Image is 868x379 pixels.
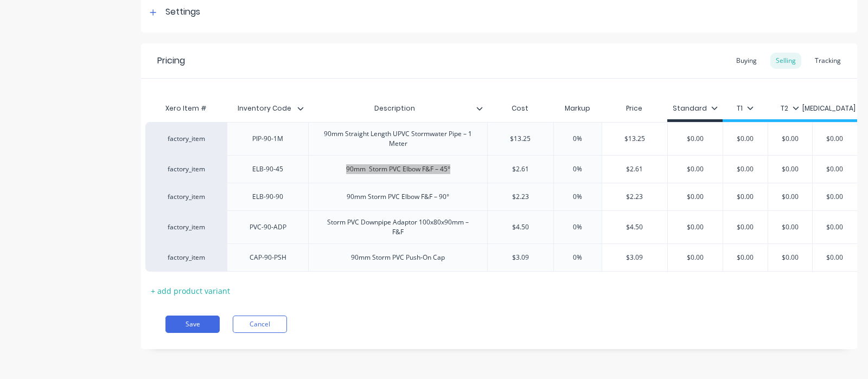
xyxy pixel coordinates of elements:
div: ELB-90-90 [241,190,295,204]
div: 90mm Storm PVC Elbow F&F – 90° [338,190,458,204]
div: Inventory Code [227,98,308,119]
div: $2.23 [602,183,668,210]
div: PIP-90-1M [241,132,295,146]
div: Markup [553,98,602,119]
div: factory_item [156,192,216,202]
div: $0.00 [763,156,817,183]
div: $0.00 [668,156,723,183]
div: Settings [165,5,200,19]
div: $0.00 [808,214,862,241]
div: factory_item [156,222,216,232]
div: 90mm Storm PVC Elbow F&F – 45° [337,162,459,176]
div: $0.00 [668,125,723,152]
div: $0.00 [763,244,817,271]
div: Price [602,98,668,119]
div: $0.00 [668,214,723,241]
div: Description [308,98,487,119]
div: $13.25 [488,125,553,152]
div: 90mm Straight Length UPVC Stormwater Pipe – 1 Meter [313,127,483,151]
div: 0% [551,156,605,183]
div: $4.50 [488,214,553,241]
div: $0.00 [763,125,817,152]
div: $2.61 [602,156,668,183]
div: $2.61 [488,156,553,183]
div: $0.00 [668,183,723,210]
div: $0.00 [718,156,773,183]
div: $0.00 [808,156,862,183]
div: Xero Item # [145,98,227,119]
div: $0.00 [718,244,773,271]
div: 0% [551,183,605,210]
div: $0.00 [718,125,773,152]
div: Description [308,95,481,122]
div: Buying [731,53,762,69]
div: factory_item [156,164,216,174]
div: Storm PVC Downpipe Adaptor 100x80x90mm – F&F [313,215,483,239]
div: $4.50 [602,214,668,241]
div: [MEDICAL_DATA] [802,104,866,113]
div: ELB-90-45 [241,162,295,176]
button: Save [165,316,220,333]
div: factory_item [156,134,216,144]
div: $0.00 [808,244,862,271]
div: T2 [781,104,799,113]
div: T1 [737,104,754,113]
div: Tracking [809,53,846,69]
div: $0.00 [718,183,773,210]
div: $0.00 [718,214,773,241]
div: $2.23 [488,183,553,210]
div: $3.09 [488,244,553,271]
div: 0% [551,214,605,241]
div: 90mm Storm PVC Push-On Cap [342,250,454,265]
div: CAP-90-PSH [241,250,295,265]
button: Cancel [233,316,287,333]
div: PVC-90-ADP [241,220,295,234]
div: Standard [673,104,718,113]
div: Pricing [157,54,185,67]
div: $0.00 [808,183,862,210]
div: $0.00 [808,125,862,152]
div: Selling [770,53,801,69]
div: $3.09 [602,244,668,271]
div: $13.25 [602,125,668,152]
div: 0% [551,244,605,271]
div: $0.00 [763,214,817,241]
div: Inventory Code [227,95,302,122]
div: Cost [487,98,553,119]
div: + add product variant [145,282,235,299]
div: $0.00 [763,183,817,210]
div: 0% [551,125,605,152]
div: $0.00 [668,244,723,271]
div: factory_item [156,253,216,262]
